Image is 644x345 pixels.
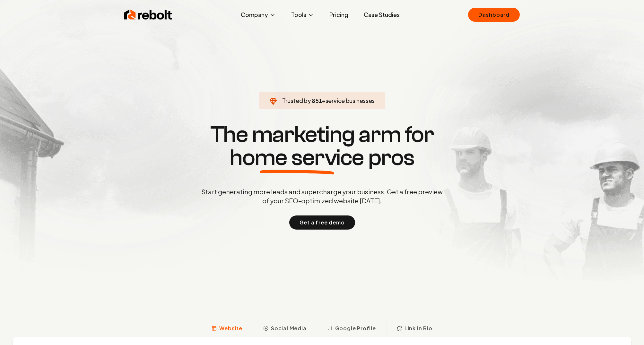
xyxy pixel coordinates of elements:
a: Case Studies [359,8,405,21]
span: Website [219,324,242,332]
button: Get a free demo [289,215,355,230]
span: Google Profile [335,324,376,332]
span: Social Media [271,324,307,332]
a: Pricing [324,8,353,21]
a: Dashboard [468,8,520,22]
span: home service [230,146,364,169]
button: Google Profile [317,321,386,337]
span: Link in Bio [405,324,432,332]
button: Website [201,321,253,337]
button: Link in Bio [386,321,443,337]
button: Social Media [253,321,317,337]
h1: The marketing arm for pros [168,123,476,169]
p: Start generating more leads and supercharge your business. Get a free preview of your SEO-optimiz... [200,187,444,205]
span: Trusted by [282,97,311,104]
button: Company [236,8,281,21]
span: 851 [312,96,322,105]
button: Tools [286,8,319,21]
span: + [322,97,326,104]
span: service businesses [326,97,375,104]
img: Rebolt Logo [124,8,172,21]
